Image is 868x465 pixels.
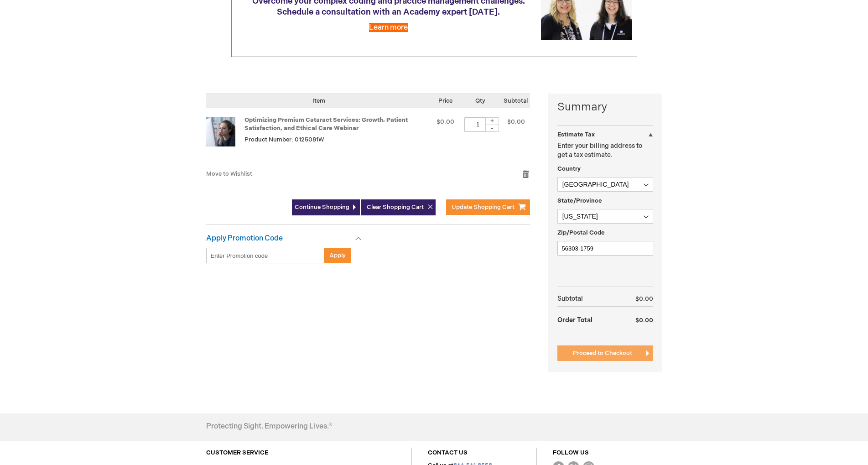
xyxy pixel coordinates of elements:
[329,252,346,259] span: Apply
[446,199,530,215] button: Update Shopping Cart
[557,165,581,172] span: Country
[557,141,653,160] p: Enter your billing address to get a tax estimate.
[557,131,595,138] strong: Estimate Tax
[292,199,360,215] a: Continue Shopping
[475,97,485,104] span: Qty
[635,295,653,303] span: $0.00
[452,204,515,211] span: Update Shopping Cart
[312,97,325,104] span: Item
[557,292,617,307] th: Subtotal
[464,117,492,132] input: Qty
[557,345,653,361] button: Proceed to Checkout
[369,23,408,32] a: Learn more
[485,117,499,125] div: +
[367,204,424,211] span: Clear Shopping Cart
[557,312,593,328] strong: Order Total
[206,449,268,456] a: CUSTOMER SERVICE
[485,125,499,132] div: -
[324,248,351,263] button: Apply
[244,136,324,143] span: Product Number: 0125081W
[557,197,602,204] span: State/Province
[206,170,252,178] a: Move to Wishlist
[428,449,468,456] a: CONTACT US
[438,97,452,104] span: Price
[557,229,605,236] span: Zip/Postal Code
[244,116,408,132] a: Optimizing Premium Cataract Services: Growth, Patient Satisfaction, and Ethical Care Webinar
[504,97,528,104] span: Subtotal
[361,199,436,215] button: Clear Shopping Cart
[206,117,235,146] img: Optimizing Premium Cataract Services: Growth, Patient Satisfaction, and Ethical Care Webinar
[295,204,349,211] span: Continue Shopping
[557,99,653,115] strong: Summary
[553,449,589,456] a: FOLLOW US
[206,234,283,243] strong: Apply Promotion Code
[206,248,324,263] input: Enter Promotion code
[573,350,632,357] span: Proceed to Checkout
[507,118,525,125] span: $0.00
[635,317,653,324] span: $0.00
[437,118,454,125] span: $0.00
[206,423,332,431] h4: Protecting Sight. Empowering Lives.®
[206,117,244,160] a: Optimizing Premium Cataract Services: Growth, Patient Satisfaction, and Ethical Care Webinar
